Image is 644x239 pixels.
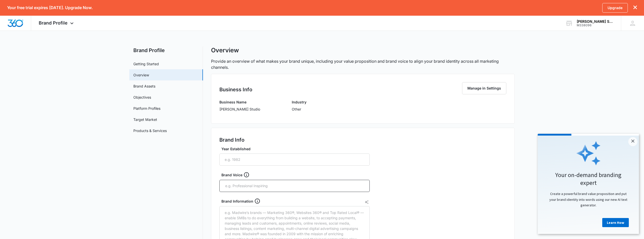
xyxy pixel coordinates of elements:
[219,99,260,105] h3: Business Name
[91,3,100,12] a: Close modal
[5,57,96,74] p: Create a powerful brand value proposition and put your brand identity into words using our new AI...
[133,117,157,122] a: Target Market
[39,20,68,26] span: Brand Profile
[221,172,372,178] div: Brand Voice
[219,154,370,166] input: e.g. 1982
[65,84,91,93] a: Learn How
[133,72,149,78] a: Overview
[577,24,614,27] div: account id
[211,58,515,70] p: Provide an overview of what makes your brand unique, including your value proposition and brand v...
[225,182,365,190] input: e.g. Professional Inspiring
[5,37,96,53] h2: Your on-demand branding expert
[219,136,244,144] h2: Brand Info
[211,47,239,54] h1: Overview
[221,146,372,151] label: Year Established
[133,95,151,100] a: Objectives
[7,5,93,10] p: Your free trial expires [DATE]. Upgrade Now.
[462,82,506,94] button: Manage in Settings
[31,16,82,31] div: Brand Profile
[221,198,372,204] div: Brand Information
[129,47,203,54] h2: Brand Profile
[577,19,614,24] div: account name
[292,106,306,112] p: Other
[219,106,260,112] p: [PERSON_NAME] Studio
[292,99,306,105] h3: Industry
[133,128,167,133] a: Products & Services
[133,61,159,67] a: Getting Started
[365,200,369,204] button: AI Text Generator
[219,86,252,93] h2: Business Info
[633,5,637,10] button: dismiss this dialog
[133,83,155,89] a: Brand Assets
[133,106,160,111] a: Platform Profiles
[602,3,628,13] a: Upgrade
